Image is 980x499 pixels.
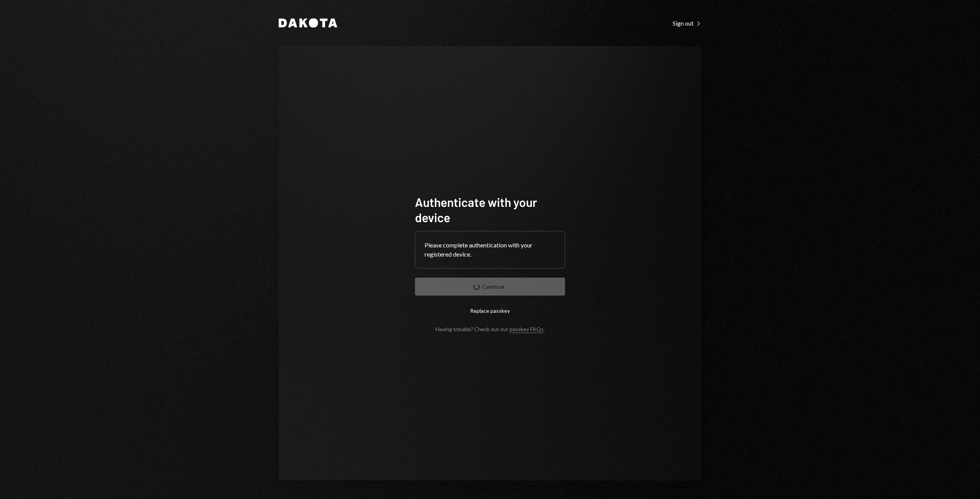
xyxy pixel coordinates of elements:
[673,19,701,27] a: Sign out
[415,194,565,225] h1: Authenticate with your device
[510,326,544,333] a: passkey FAQs
[673,20,701,27] div: Sign out
[415,302,565,320] button: Replace passkey
[425,241,555,259] div: Please complete authentication with your registered device.
[436,326,545,332] div: Having trouble? Check out our .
